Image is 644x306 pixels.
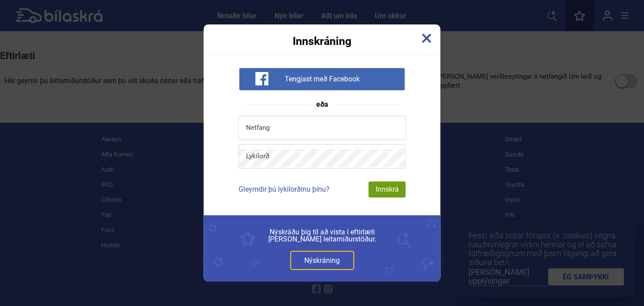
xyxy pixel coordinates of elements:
img: close-x.svg [422,33,432,43]
a: Gleymdir þú lykilorðinu þínu? [239,185,330,193]
div: Innskrá [369,181,406,197]
span: eða [312,101,333,108]
div: Innskráning [204,24,441,47]
span: Tengjast með Facebook [285,75,360,84]
a: Nýskráning [290,251,354,270]
a: Tengjast með Facebook [239,74,405,83]
span: Nýskráðu þig til að vista í eftirlæti [PERSON_NAME] leitarniðurstöður. [224,229,421,243]
img: facebook-white-icon.svg [255,72,268,85]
